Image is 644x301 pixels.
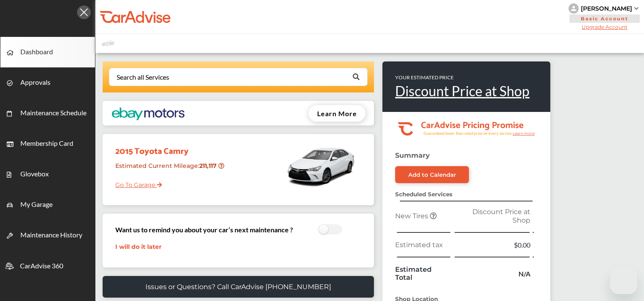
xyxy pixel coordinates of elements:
[20,78,50,89] span: Approvals
[0,220,95,251] a: Maintenance History
[393,239,452,251] td: Estimated tax
[421,118,524,133] tspan: CarAdvise Pricing Promise
[0,98,95,128] a: Maintenance Schedule
[102,38,114,49] img: placeholder_car.fcab19be.svg
[569,3,579,14] img: knH8PDtVvWoAbQRylUukY18CTiRevjo20fAtgn5MLBQj4uumYvk2MzTtcAIzfGAtb1XOLVMAvhLuqoNAbL4reqehy0jehNKdM...
[393,263,452,284] td: Estimated Total
[77,6,91,19] img: Icon.5fd9dcc7.svg
[145,283,331,291] p: Issues or Questions? Call CarAdvise [PHONE_NUMBER]
[117,74,169,81] div: Search all Services
[452,239,532,251] td: $0.00
[103,276,374,298] a: Issues or Questions? Call CarAdvise [PHONE_NUMBER]
[20,170,49,181] span: Glovebox
[424,131,513,136] tspan: Guaranteed lower than retail price on every service.
[317,109,357,117] span: Learn More
[395,83,530,99] a: Discount Price at Shop
[408,171,456,178] div: Add to Calendar
[513,131,535,136] tspan: Learn more
[610,267,637,294] iframe: Button to launch messaging window
[0,37,95,67] a: Dashboard
[199,162,218,170] strong: 211,117
[0,159,95,190] a: Glovebox
[20,47,53,59] span: Dashboard
[569,24,641,30] span: Upgrade Account
[395,151,430,159] strong: Summary
[581,5,632,12] div: [PERSON_NAME]
[452,263,532,284] td: N/A
[569,14,640,23] span: Basic Account
[20,200,53,211] span: My Garage
[115,243,162,251] a: I will do it later
[109,159,233,180] div: Estimated Current Mileage :
[0,128,95,159] a: Membership Card
[472,208,530,224] span: Discount Price at Shop
[634,7,638,10] img: sCxJUJ+qAmfqhQGDUl18vwLg4ZYJ6CxN7XmbOMBAAAAAElFTkSuQmCC
[20,109,86,120] span: Maintenance Schedule
[20,139,73,150] span: Membership Card
[395,212,430,220] span: New Tires
[0,190,95,220] a: My Garage
[285,138,357,193] img: mobile_9889_st0640_046.jpg
[20,231,82,242] span: Maintenance History
[395,191,452,198] strong: Scheduled Services
[395,166,469,183] a: Add to Calendar
[20,262,63,273] span: CarAdvise 360
[115,226,293,234] h3: Want us to remind you about your car’s next maintenance ?
[0,67,95,98] a: Approvals
[109,138,233,159] div: 2015 Toyota Camry
[395,74,530,81] p: YOUR ESTIMATED PRICE
[109,175,162,191] a: Go To Garage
